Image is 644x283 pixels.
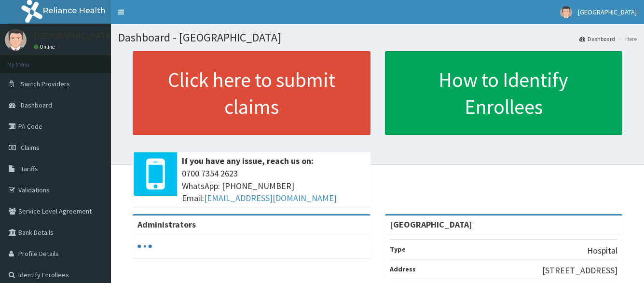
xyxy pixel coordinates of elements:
span: [GEOGRAPHIC_DATA] [578,8,637,16]
b: Address [390,265,416,273]
p: [STREET_ADDRESS] [542,264,617,277]
a: Dashboard [579,35,615,43]
a: How to Identify Enrollees [385,51,623,135]
img: User Image [560,6,572,18]
a: [EMAIL_ADDRESS][DOMAIN_NAME] [204,192,337,203]
b: If you have any issue, reach us on: [182,155,314,166]
a: Online [34,43,57,50]
img: User Image [5,29,27,51]
span: Dashboard [21,101,52,109]
a: Click here to submit claims [133,51,370,135]
span: 0700 7354 2623 WhatsApp: [PHONE_NUMBER] Email: [182,167,366,204]
svg: audio-loading [137,239,152,254]
span: Tariffs [21,164,38,173]
p: [GEOGRAPHIC_DATA] [34,31,113,40]
h1: Dashboard - [GEOGRAPHIC_DATA] [118,31,637,44]
b: Administrators [137,219,196,230]
p: Hospital [587,244,617,257]
li: Here [616,35,637,43]
span: Claims [21,143,40,152]
span: Switch Providers [21,80,70,88]
b: Type [390,245,406,254]
strong: [GEOGRAPHIC_DATA] [390,219,472,230]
